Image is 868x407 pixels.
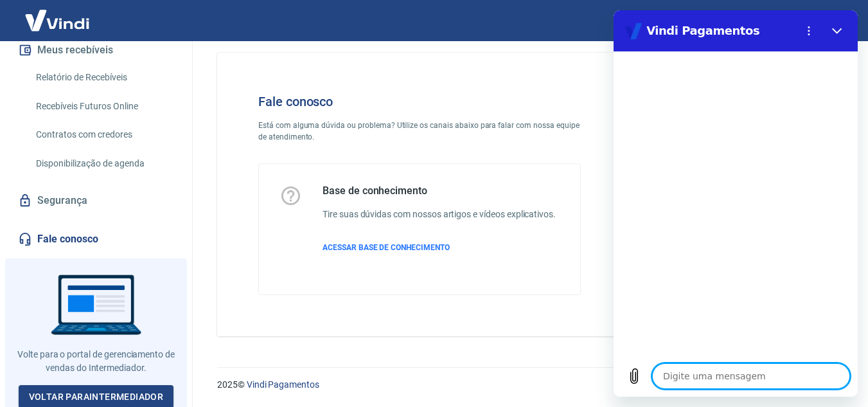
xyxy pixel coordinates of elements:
h5: Base de conhecimento [323,185,556,197]
button: Meus recebíveis [15,36,177,64]
img: Fale conosco [612,73,807,245]
a: Vindi Pagamentos [247,379,319,390]
img: Vindi [15,1,99,40]
a: Fale conosco [15,225,177,253]
iframe: Janela de mensagens [614,10,858,397]
a: Contratos com credores [31,122,177,148]
button: Sair [806,9,853,33]
h6: Tire suas dúvidas com nossos artigos e vídeos explicativos. [323,208,556,221]
h4: Fale conosco [258,94,581,109]
a: Disponibilização de agenda [31,150,177,177]
a: Segurança [15,186,177,215]
a: Recebíveis Futuros Online [31,93,177,120]
span: ACESSAR BASE DE CONHECIMENTO [323,243,450,252]
a: Relatório de Recebíveis [31,64,177,91]
a: ACESSAR BASE DE CONHECIMENTO [323,242,556,253]
p: 2025 © [217,378,837,392]
p: Está com alguma dúvida ou problema? Utilize os canais abaixo para falar com nossa equipe de atend... [258,120,581,143]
